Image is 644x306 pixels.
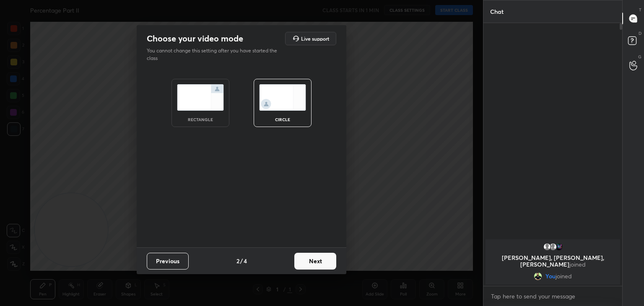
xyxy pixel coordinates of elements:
[266,117,299,122] div: circle
[177,84,224,111] img: normalScreenIcon.ae25ed63.svg
[549,243,557,251] img: default.png
[534,272,542,280] img: 6f4578c4c6224cea84386ccc78b3bfca.jpg
[236,257,239,265] h4: 2
[240,257,243,265] h4: /
[638,54,641,60] p: G
[147,33,243,44] h2: Choose your video mode
[244,257,247,265] h4: 4
[259,84,306,111] img: circleScreenIcon.acc0effb.svg
[545,273,556,280] span: You
[184,117,217,122] div: rectangle
[483,238,622,286] div: grid
[556,273,572,280] span: joined
[639,7,641,13] p: T
[639,30,641,36] p: D
[543,243,551,251] img: default.png
[569,260,586,268] span: joined
[555,243,563,251] img: 3
[294,253,336,270] button: Next
[483,0,510,23] p: Chat
[147,47,283,62] p: You cannot change this setting after you have started the class
[301,36,329,41] h5: Live support
[147,253,189,270] button: Previous
[491,254,615,268] p: [PERSON_NAME], [PERSON_NAME], [PERSON_NAME]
